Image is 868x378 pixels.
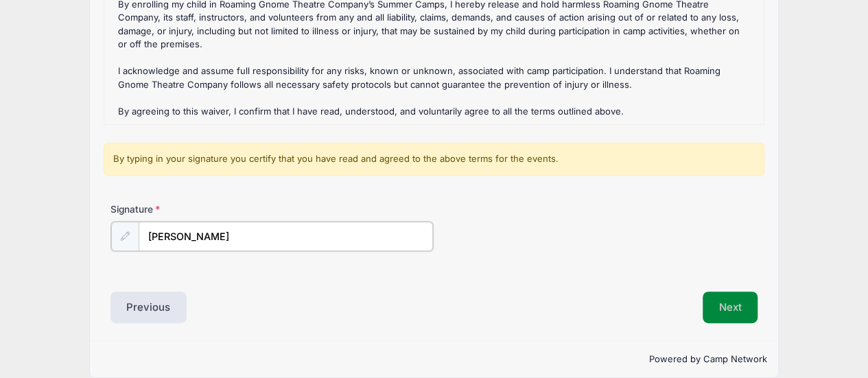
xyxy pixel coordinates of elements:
[104,143,764,176] div: By typing in your signature you certify that you have read and agreed to the above terms for the ...
[110,292,187,323] button: Previous
[139,222,434,251] input: Enter first and last name
[102,353,767,366] p: Powered by Camp Network
[703,292,758,323] button: Next
[110,202,272,216] label: Signature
